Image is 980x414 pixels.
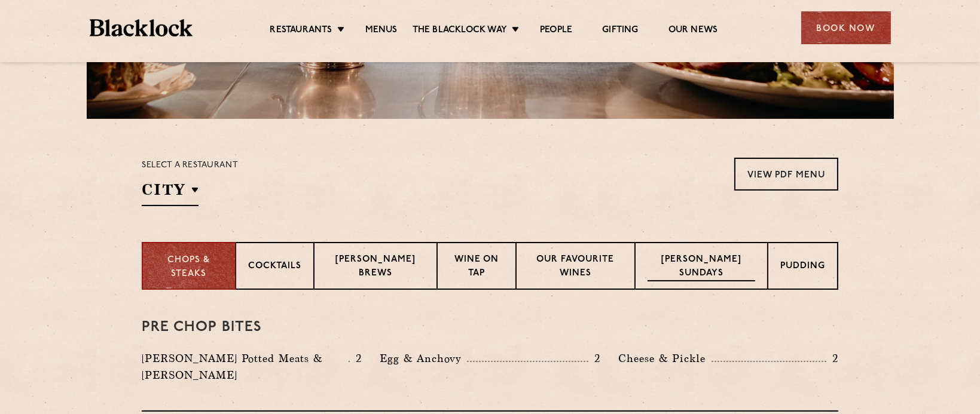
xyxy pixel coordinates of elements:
a: Our News [668,24,718,38]
p: 2 [588,351,600,366]
p: Our favourite wines [529,253,623,281]
p: 2 [826,351,838,366]
p: 2 [350,351,362,366]
a: Gifting [602,24,638,38]
p: [PERSON_NAME] Brews [326,253,425,281]
p: Egg & Anchovy [380,350,467,367]
div: Book Now [801,11,891,44]
p: Pudding [780,260,825,275]
a: The Blacklock Way [413,24,507,38]
a: Menus [365,24,398,38]
h3: Pre Chop Bites [142,320,838,335]
p: [PERSON_NAME] Sundays [648,253,755,281]
p: Cheese & Pickle [618,350,712,367]
a: View PDF Menu [734,158,838,191]
p: Cocktails [248,260,301,275]
img: BL_Textured_Logo-footer-cropped.svg [90,19,193,36]
a: Restaurants [270,24,332,38]
p: Select a restaurant [142,158,238,173]
h2: City [142,179,199,206]
a: People [540,24,572,38]
p: [PERSON_NAME] Potted Meats & [PERSON_NAME] [142,350,349,384]
p: Chops & Steaks [155,254,223,281]
p: Wine on Tap [450,253,503,281]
